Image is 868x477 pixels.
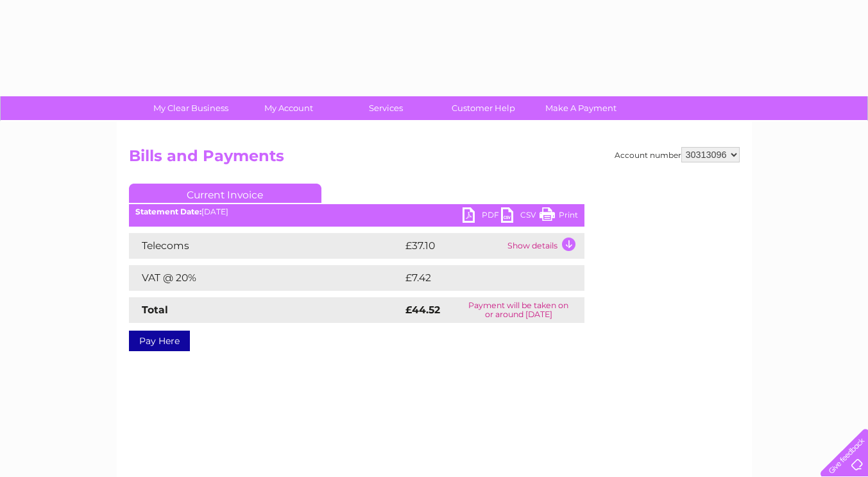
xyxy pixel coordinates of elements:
[528,96,634,120] a: Make A Payment
[333,96,439,120] a: Services
[463,207,501,226] a: PDF
[138,96,244,120] a: My Clear Business
[129,207,584,216] div: [DATE]
[129,265,402,291] td: VAT @ 20%
[453,297,584,323] td: Payment will be taken on or around [DATE]
[129,184,321,203] a: Current Invoice
[430,96,536,120] a: Customer Help
[615,147,740,162] div: Account number
[142,304,168,316] strong: Total
[402,265,554,291] td: £7.42
[540,207,578,226] a: Print
[129,331,190,351] a: Pay Here
[501,207,540,226] a: CSV
[235,96,341,120] a: My Account
[405,304,440,316] strong: £44.52
[135,207,201,216] b: Statement Date:
[129,233,402,259] td: Telecoms
[504,233,584,259] td: Show details
[129,147,740,171] h2: Bills and Payments
[402,233,504,259] td: £37.10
